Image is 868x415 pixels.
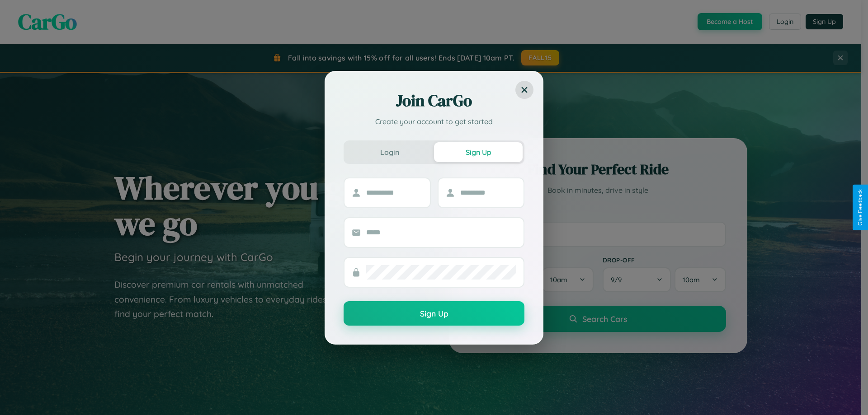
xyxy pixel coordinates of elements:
p: Create your account to get started [344,116,524,127]
div: Give Feedback [857,189,863,226]
h2: Join CarGo [344,90,524,112]
button: Sign Up [344,301,524,326]
button: Sign Up [434,142,523,162]
button: Login [345,142,434,162]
